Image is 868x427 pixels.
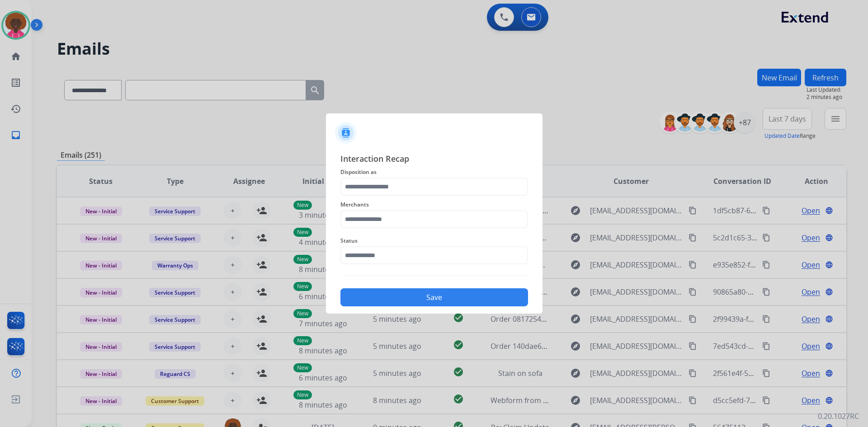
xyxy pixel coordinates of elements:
span: Merchants [340,199,528,210]
span: Interaction Recap [340,152,528,167]
span: Status [340,235,528,246]
img: contact-recap-line.svg [340,275,528,276]
span: Disposition as [340,167,528,178]
p: 0.20.1027RC [818,411,859,422]
img: contactIcon [335,122,357,144]
button: Save [340,288,528,306]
